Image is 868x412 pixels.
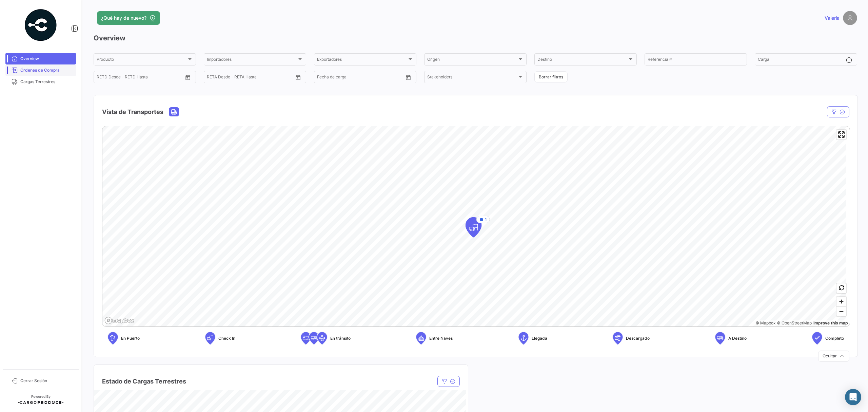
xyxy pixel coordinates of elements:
[207,76,219,80] input: Desde
[334,76,376,80] input: Hasta
[97,58,187,63] span: Producto
[626,335,650,341] span: Descargado
[330,335,351,341] span: En tránsito
[218,335,235,341] span: Check In
[207,58,297,63] span: Importadores
[836,306,846,316] button: Zoom out
[102,126,846,327] canvas: Map
[224,76,265,80] input: Hasta
[102,107,163,117] h4: Vista de Transportes
[317,76,329,80] input: Desde
[825,15,840,21] span: Valeria
[102,377,186,386] h4: Estado de Cargas Terrestres
[121,335,140,341] span: En Puerto
[317,58,407,63] span: Exportadores
[114,76,155,80] input: Hasta
[97,76,109,80] input: Desde
[5,53,76,64] a: Overview
[169,108,179,116] button: Land
[485,216,487,222] span: 1
[836,130,846,139] button: Enter fullscreen
[825,335,844,341] span: Completo
[20,56,73,62] span: Overview
[403,72,413,82] button: Open calendar
[183,72,193,82] button: Open calendar
[777,320,812,325] a: OpenStreetMap
[818,351,849,362] button: Ocultar
[427,76,517,80] span: Stakeholders
[104,317,134,324] a: Mapbox logo
[532,335,547,341] span: Llegada
[427,58,517,63] span: Origen
[20,79,73,85] span: Cargas Terrestres
[537,58,628,63] span: Destino
[466,217,482,237] div: Map marker
[5,64,76,76] a: Órdenes de Compra
[836,297,846,306] button: Zoom in
[20,67,73,73] span: Órdenes de Compra
[20,378,73,384] span: Cerrar Sesión
[845,389,861,405] div: Abrir Intercom Messenger
[728,335,747,341] span: A Destino
[97,11,160,25] button: ¿Qué hay de nuevo?
[429,335,453,341] span: Entre Naves
[5,76,76,88] a: Cargas Terrestres
[94,33,857,43] h3: Overview
[843,11,857,25] img: placeholder-user.png
[813,320,848,325] a: Map feedback
[534,71,568,82] button: Borrar filtros
[755,320,775,325] a: Mapbox
[24,8,58,42] img: powered-by.png
[101,15,146,21] span: ¿Qué hay de nuevo?
[293,72,303,82] button: Open calendar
